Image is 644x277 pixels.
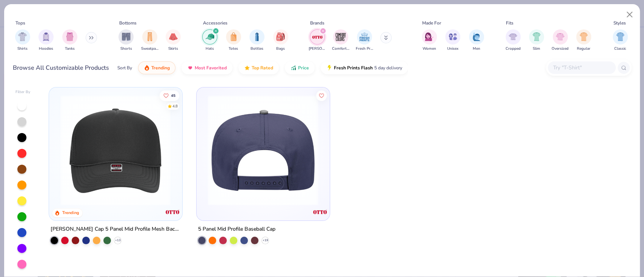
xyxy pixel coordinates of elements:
img: Slim Image [532,32,541,41]
div: filter for Hats [202,29,217,52]
div: filter for Unisex [445,29,460,52]
div: [PERSON_NAME] Cap 5 Panel Mid Profile Mesh Back Trucker Hat [51,224,181,234]
button: Fresh Prints Flash5 day delivery [321,61,408,74]
button: filter button [226,29,241,52]
span: Skirts [168,46,178,52]
div: Sort By [117,64,132,71]
div: filter for Otto Cap [309,29,326,52]
span: Shorts [120,46,132,52]
img: Regular Image [579,32,588,41]
div: Filter By [15,89,31,95]
span: 5 day delivery [374,64,402,72]
span: Cropped [506,46,521,52]
button: Like [160,90,179,101]
button: filter button [166,29,181,52]
button: filter button [506,29,521,52]
button: filter button [356,29,373,52]
div: filter for Classic [613,29,628,52]
img: trending.gif [144,65,150,71]
span: 45 [171,93,175,97]
button: filter button [202,29,217,52]
button: filter button [273,29,288,52]
span: Hoodies [39,46,53,52]
div: Accessories [203,20,227,26]
span: Shirts [17,46,28,52]
span: Oversized [552,46,569,52]
span: Regular [577,46,590,52]
span: Women [423,46,436,52]
button: Top Rated [238,61,279,74]
button: Trending [138,61,175,74]
span: Comfort Colors [332,46,349,52]
img: Cropped Image [509,32,517,41]
img: c380fb73-026f-4668-b963-cda10137bf5b [322,95,440,205]
span: Fresh Prints Flash [334,65,373,71]
span: Tanks [65,46,75,52]
button: filter button [62,29,77,52]
button: filter button [529,29,544,52]
img: Shirts Image [18,32,27,41]
img: Tanks Image [66,32,74,41]
img: Oversized Image [556,32,564,41]
div: filter for Shorts [118,29,134,52]
div: filter for Slim [529,29,544,52]
div: filter for Men [469,29,484,52]
button: filter button [576,29,591,52]
img: Hoodies Image [42,32,50,41]
div: filter for Regular [576,29,591,52]
button: Most Favorited [181,61,232,74]
img: 31d1171b-c302-40d8-a1fe-679e4cf1ca7b [57,95,174,205]
img: Shorts Image [122,32,131,41]
div: Made For [422,20,441,26]
img: Men Image [472,32,481,41]
img: Otto Cap logo [312,204,327,219]
span: Top Rated [252,65,273,71]
button: filter button [141,29,158,52]
span: Sweatpants [141,46,158,52]
img: TopRated.gif [244,65,250,71]
img: flash.gif [326,65,332,71]
button: filter button [118,29,134,52]
div: filter for Bags [273,29,288,52]
button: filter button [469,29,484,52]
div: Brands [310,20,324,26]
button: filter button [332,29,349,52]
div: filter for Tanks [62,29,77,52]
span: + 19 [262,238,268,242]
img: Bags Image [276,32,284,41]
img: Otto Cap logo [165,204,180,219]
div: 5 Panel Mid Profile Baseball Cap [198,224,275,234]
div: filter for Shirts [15,29,30,52]
img: Sweatpants Image [146,32,154,41]
div: filter for Comfort Colors [332,29,349,52]
button: filter button [249,29,264,52]
span: Fresh Prints [356,46,373,52]
img: Skirts Image [169,32,178,41]
div: filter for Bottles [249,29,264,52]
div: Bottoms [119,20,137,26]
span: Bottles [251,46,263,52]
div: filter for Women [422,29,437,52]
div: filter for Hoodies [38,29,54,52]
div: Browse All Customizable Products [13,63,109,72]
img: Bottles Image [253,32,261,41]
span: Unisex [447,46,458,52]
button: Price [285,61,315,74]
button: filter button [445,29,460,52]
div: filter for Oversized [552,29,569,52]
div: filter for Skirts [166,29,181,52]
span: + 13 [115,238,121,242]
button: filter button [613,29,628,52]
span: Trending [151,65,170,71]
button: Like [316,90,327,101]
button: filter button [15,29,30,52]
span: Most Favorited [195,65,227,71]
img: 48cff41b-4f4f-41eb-915f-83e09c6cc240 [204,95,322,205]
button: filter button [422,29,437,52]
span: Price [298,65,309,71]
span: Classic [614,46,626,52]
div: filter for Fresh Prints [356,29,373,52]
div: 4.8 [172,103,178,109]
button: Close [622,8,637,22]
span: Hats [206,46,214,52]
